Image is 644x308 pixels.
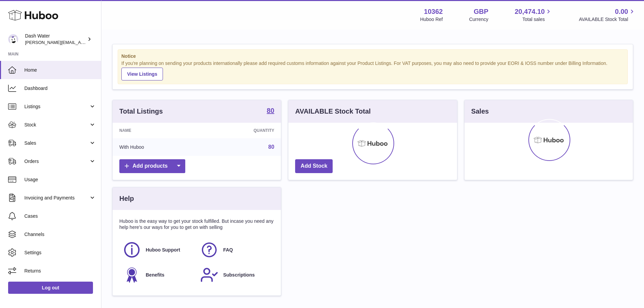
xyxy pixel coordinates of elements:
a: 80 [267,107,274,115]
span: [PERSON_NAME][EMAIL_ADDRESS][DOMAIN_NAME] [25,40,136,45]
h3: Help [119,194,134,203]
span: Channels [24,231,96,238]
a: FAQ [200,241,271,259]
span: Cases [24,213,96,219]
p: Huboo is the easy way to get your stock fulfilled. But incase you need any help here's our ways f... [119,218,274,231]
strong: 80 [267,107,274,114]
span: Total sales [522,16,552,23]
span: Settings [24,250,96,256]
span: Sales [24,140,89,146]
strong: Notice [121,53,624,60]
span: Returns [24,268,96,274]
th: Name [113,123,201,138]
span: Orders [24,158,89,165]
th: Quantity [201,123,281,138]
a: Subscriptions [200,266,271,284]
h3: AVAILABLE Stock Total [295,107,371,116]
div: Dash Water [25,33,86,46]
td: With Huboo [113,138,201,156]
span: Subscriptions [223,272,255,278]
span: Usage [24,176,96,183]
span: Stock [24,122,89,128]
div: If you're planning on sending your products internationally please add required customs informati... [121,60,624,80]
span: Listings [24,103,89,110]
a: 20,474.10 Total sales [515,7,552,23]
a: Add Stock [295,159,333,173]
a: Log out [8,282,93,294]
div: Currency [469,16,488,23]
span: Dashboard [24,85,96,92]
span: Invoicing and Payments [24,195,89,201]
span: 20,474.10 [515,7,545,16]
a: Add products [119,159,185,173]
span: Home [24,67,96,73]
a: 80 [268,144,275,150]
strong: 10362 [424,7,443,16]
span: AVAILABLE Stock Total [579,16,636,23]
span: Huboo Support [146,247,180,253]
a: Benefits [123,266,193,284]
span: FAQ [223,247,233,253]
a: Huboo Support [123,241,193,259]
span: 0.00 [615,7,628,16]
img: james@dash-water.com [8,34,18,44]
a: 0.00 AVAILABLE Stock Total [579,7,636,23]
span: Benefits [146,272,164,278]
a: View Listings [121,68,163,80]
h3: Sales [471,107,489,116]
strong: GBP [474,7,488,16]
div: Huboo Ref [420,16,443,23]
h3: Total Listings [119,107,163,116]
